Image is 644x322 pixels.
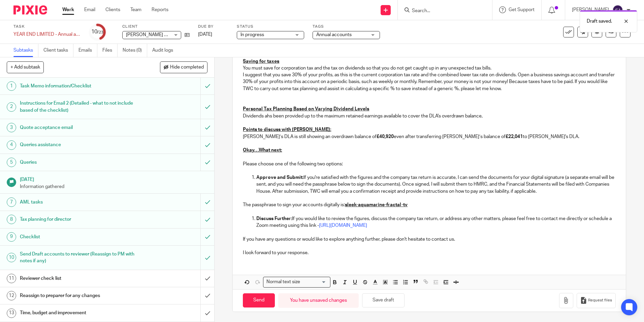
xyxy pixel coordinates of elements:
[588,298,612,303] span: Request files
[152,44,178,57] a: Audit logs
[20,175,208,183] h1: [DATE]
[20,123,136,133] h1: Quote acceptance email
[198,24,228,29] label: Due by
[7,123,16,132] div: 3
[256,215,615,229] p: If you would like to review the figures, discuss the company tax return, or address any other mat...
[105,6,120,13] a: Clients
[7,61,44,73] button: + Add subtask
[20,273,136,284] h1: Reviewer check list
[243,161,615,167] p: Please choose one of the following two options:
[256,175,303,180] strong: Approve and Submit:
[20,183,208,190] p: Information gathered
[243,236,615,243] p: If you have any questions or would like to explore anything further, please don't hesitate to con...
[62,6,74,13] a: Work
[7,81,16,91] div: 1
[7,158,16,167] div: 5
[160,61,207,73] button: Hide completed
[170,65,204,70] span: Hide completed
[20,249,136,266] h1: Send Draft accounts to reviewer (Reassign to PM with notes if any)
[20,308,136,318] h1: Time, budget and improvement
[7,291,16,300] div: 12
[102,44,118,57] a: Files
[122,24,190,29] label: Client
[78,44,97,57] a: Emails
[123,44,147,57] a: Notes (0)
[237,24,304,29] label: Status
[13,5,47,15] img: Pixie
[84,6,95,13] a: Email
[7,215,16,224] div: 8
[313,24,380,29] label: Tags
[577,293,616,308] button: Request files
[7,197,16,207] div: 7
[20,291,136,301] h1: Reassign to preparer for any changes
[587,18,612,25] p: Draft saved.
[20,140,136,150] h1: Queries assistance
[278,293,359,308] div: You have unsaved changes
[7,308,16,318] div: 13
[256,216,292,221] strong: Discuss Further:
[7,102,16,112] div: 2
[302,278,326,286] input: Search for option
[612,5,623,16] img: svg%3E
[20,157,136,167] h1: Queries
[243,59,279,64] u: Saving for taxes
[91,28,103,36] div: 10
[240,32,264,37] span: In progress
[316,32,352,37] span: Annual accounts
[243,293,275,308] input: Send
[243,148,282,153] u: Okay…What next:
[243,107,369,111] u: Personal Tax Planning Based on Varying Dividend Levels
[377,134,394,139] strong: £40,920
[243,65,615,72] p: You must save for corporation tax and the tax on dividends so that you do not get caught up in an...
[243,113,615,119] p: Dividends ahs been provided up to the maximum retained earnings available to cover the DLA's over...
[256,174,615,195] p: If you're satisfied with the figures and the company tax return is accurate, I can send the docum...
[20,232,136,242] h1: Checklist
[152,6,168,13] a: Reports
[243,249,615,256] p: I look forward to your response.
[13,31,81,38] div: YEAR END LIMITED - Annual accounts and CT600 return (limited companies)
[20,214,136,224] h1: Tax planning for director
[20,98,136,115] h1: Instructions for Email 2 (Detailed - what to not include based of the checklist)
[345,203,408,207] u: sleek-aquamarine-fractal-tv
[13,24,81,29] label: Task
[13,44,38,57] a: Subtasks
[243,202,615,208] p: The passphrase to sign your accounts digitally is:
[130,6,141,13] a: Team
[263,277,330,287] div: Search for option
[43,44,73,57] a: Client tasks
[198,32,212,37] span: [DATE]
[20,197,136,207] h1: AML tasks
[7,140,16,150] div: 4
[265,278,301,286] span: Normal text size
[7,232,16,242] div: 9
[97,30,103,34] small: /23
[243,127,331,132] u: Points to discuss with [PERSON_NAME]:
[506,134,523,139] strong: £22,041
[7,253,16,262] div: 10
[243,72,615,92] p: I suggest that you save 30% of your profits, as this is the current corporation tax rate and the ...
[20,81,136,91] h1: Task Memo information/Checklist
[243,133,615,147] p: [PERSON_NAME]’s DLA is still showing an overdrawn balance of even after transferring [PERSON_NAME...
[7,274,16,283] div: 11
[319,223,367,228] a: [URL][DOMAIN_NAME]
[362,293,405,308] button: Save draft
[126,32,194,37] span: [PERSON_NAME] Enterprise Ltd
